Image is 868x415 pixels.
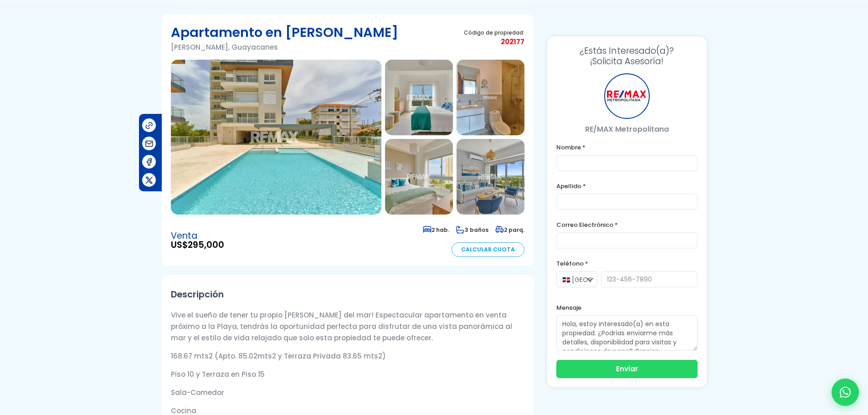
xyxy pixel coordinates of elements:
img: Apartamento en Juan Dolio [385,139,453,215]
img: Compartir [144,139,154,149]
img: Compartir [144,175,154,185]
span: 295,000 [188,239,224,251]
p: [PERSON_NAME], Guayacanes [171,41,398,53]
span: ¿Estás Interesado(a)? [556,46,698,56]
span: 2 parq. [495,226,524,234]
p: Sala-Comedor [171,387,524,398]
p: 168.67 mts2 (Apto. 85.02mts2 y Terraza Privada 83.65 mts2) [171,350,524,362]
h1: Apartamento en [PERSON_NAME] [171,23,398,41]
a: Calcular Cuota [452,242,524,257]
div: RE/MAX Metropolitana [604,73,650,119]
img: Apartamento en Juan Dolio [171,60,381,215]
label: Apellido * [556,180,698,192]
span: 2 hab. [423,226,449,234]
p: RE/MAX Metropolitana [556,123,698,135]
img: Apartamento en Juan Dolio [457,60,524,135]
label: Nombre * [556,142,698,153]
img: Apartamento en Juan Dolio [457,139,524,215]
p: Vive el sueño de tener tu propio [PERSON_NAME] del mar! Espectacular apartamento en venta próximo... [171,309,524,343]
input: 123-456-7890 [601,271,698,287]
button: Enviar [556,360,698,378]
textarea: Hola, estoy interesado(a) en esta propiedad. ¿Podrías enviarme más detalles, disponibilidad para ... [556,315,698,351]
img: Apartamento en Juan Dolio [385,60,453,135]
span: Venta [171,231,224,241]
span: Código de propiedad: [464,29,524,36]
h3: ¡Solicita Asesoría! [556,46,698,67]
span: 3 baños [456,226,488,234]
span: US$ [171,241,224,250]
img: Compartir [144,157,154,167]
label: Teléfono * [556,258,698,269]
p: Piso 10 y Terraza en Piso 15 [171,369,524,380]
h2: Descripción [171,284,524,305]
label: Mensaje [556,302,698,313]
label: Correo Electrónico * [556,219,698,231]
img: Compartir [144,121,154,130]
span: 202177 [464,36,524,47]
